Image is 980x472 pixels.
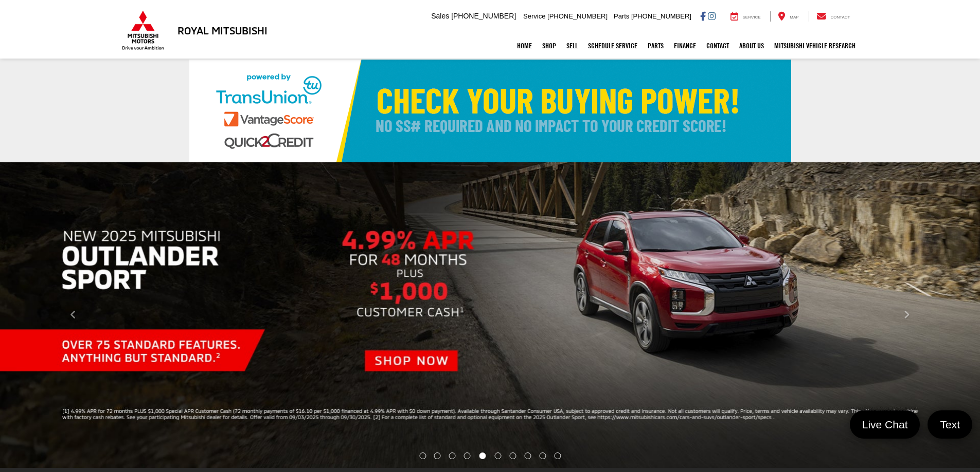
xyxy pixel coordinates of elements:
[631,12,691,20] span: [PHONE_NUMBER]
[523,12,545,20] span: Service
[583,33,643,59] a: Schedule Service: Opens in a new tab
[449,452,456,459] li: Go to slide number 3.
[701,33,734,59] a: Contact
[643,33,669,59] a: Parts: Opens in a new tab
[790,15,798,20] span: Map
[177,25,268,36] h3: Royal Mitsubishi
[419,452,426,459] li: Go to slide number 1.
[935,418,965,431] span: Text
[734,33,769,59] a: About Us
[700,12,706,20] a: Facebook: Click to visit our Facebook page
[554,452,561,459] li: Go to slide number 10.
[561,33,583,59] a: Sell
[850,410,920,439] a: Live Chat
[769,33,861,59] a: Mitsubishi Vehicle Research
[770,11,806,22] a: Map
[809,11,858,22] a: Contact
[743,15,761,20] span: Service
[431,12,449,20] span: Sales
[524,452,531,459] li: Go to slide number 8.
[857,418,913,431] span: Live Chat
[833,183,980,447] button: Click to view next picture.
[479,452,486,459] li: Go to slide number 5.
[434,452,441,459] li: Go to slide number 2.
[830,15,850,20] span: Contact
[708,12,716,20] a: Instagram: Click to visit our Instagram page
[723,11,769,22] a: Service
[451,12,516,20] span: [PHONE_NUMBER]
[464,452,471,459] li: Go to slide number 4.
[494,452,501,459] li: Go to slide number 6.
[512,33,537,59] a: Home
[547,12,608,20] span: [PHONE_NUMBER]
[614,12,629,20] span: Parts
[539,452,546,459] li: Go to slide number 9.
[189,60,791,162] img: Check Your Buying Power
[669,33,701,59] a: Finance
[509,452,516,459] li: Go to slide number 7.
[537,33,561,59] a: Shop
[928,410,972,439] a: Text
[120,10,166,50] img: Mitsubishi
